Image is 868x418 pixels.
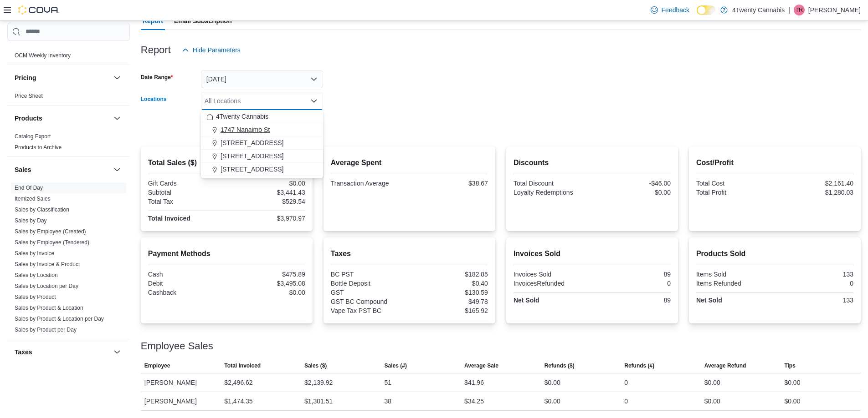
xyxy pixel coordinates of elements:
[224,362,261,369] span: Total Invoiced
[15,185,43,191] a: End Of Day
[385,377,392,388] div: 51
[201,136,323,150] button: [STREET_ADDRESS]
[15,114,42,123] h3: Products
[594,189,671,196] div: $0.00
[776,280,853,287] div: 0
[594,180,671,187] div: -$46.00
[514,297,539,304] strong: Net Sold
[15,206,69,213] a: Sales by Classification
[514,189,591,196] div: Loyalty Redemptions
[15,305,83,311] a: Sales by Product & Location
[794,5,805,15] div: Taylor Rosik
[696,157,853,168] h2: Cost/Profit
[732,5,785,15] p: 4Twenty Cannabis
[15,283,78,289] a: Sales by Location per Day
[544,396,560,407] div: $0.00
[15,144,62,151] span: Products to Archive
[514,248,671,259] h2: Invoices Sold
[624,362,654,369] span: Refunds (#)
[15,239,89,246] a: Sales by Employee (Tendered)
[148,189,225,196] div: Subtotal
[148,215,190,222] strong: Total Invoiced
[15,261,80,267] a: Sales by Invoice & Product
[796,5,803,15] span: TR
[112,72,123,83] button: Pricing
[15,261,80,268] span: Sales by Invoice & Product
[15,73,36,82] h3: Pricing
[331,180,408,187] div: Transaction Average
[201,150,323,163] button: [STREET_ADDRESS]
[141,45,171,55] h3: Report
[331,248,488,259] h2: Taxes
[411,280,488,287] div: $0.40
[201,123,323,136] button: 1747 Nanaimo St
[148,157,305,168] h2: Total Sales ($)
[174,12,232,30] span: Email Subscription
[221,151,283,161] span: [STREET_ADDRESS]
[148,180,225,187] div: Gift Cards
[411,180,488,187] div: $38.67
[385,362,407,369] span: Sales (#)
[704,377,720,388] div: $0.00
[704,396,720,407] div: $0.00
[141,392,221,410] div: [PERSON_NAME]
[7,91,130,105] div: Pricing
[808,5,861,15] p: [PERSON_NAME]
[141,96,167,103] label: Locations
[411,271,488,278] div: $182.85
[304,377,333,388] div: $2,139.92
[594,280,671,287] div: 0
[15,250,54,257] a: Sales by Invoice
[15,133,51,140] a: Catalog Export
[594,271,671,278] div: 89
[15,315,104,322] span: Sales by Product & Location per Day
[15,304,83,312] span: Sales by Product & Location
[15,93,43,99] a: Price Sheet
[15,73,110,82] button: Pricing
[201,70,323,88] button: [DATE]
[201,110,323,176] div: Choose from the following options
[201,110,323,123] button: 4Twenty Cannabis
[15,293,56,301] span: Sales by Product
[15,133,51,140] span: Catalog Export
[784,362,795,369] span: Tips
[15,217,47,224] span: Sales by Day
[178,41,244,59] button: Hide Parameters
[514,271,591,278] div: Invoices Sold
[7,50,130,65] div: OCM
[776,271,853,278] div: 133
[15,250,54,257] span: Sales by Invoice
[216,112,268,121] span: 4Twenty Cannabis
[696,248,853,259] h2: Products Sold
[15,184,43,191] span: End Of Day
[776,297,853,304] div: 133
[112,164,123,175] button: Sales
[385,396,392,407] div: 38
[228,189,305,196] div: $3,441.43
[696,297,722,304] strong: Net Sold
[411,298,488,305] div: $49.78
[15,272,58,278] a: Sales by Location
[221,138,283,147] span: [STREET_ADDRESS]
[221,125,270,134] span: 1747 Nanaimo St
[18,5,59,15] img: Cova
[304,362,327,369] span: Sales ($)
[148,271,225,278] div: Cash
[15,92,43,100] span: Price Sheet
[148,289,225,296] div: Cashback
[331,298,408,305] div: GST BC Compound
[464,377,484,388] div: $41.96
[7,182,130,339] div: Sales
[228,198,305,205] div: $529.54
[544,362,575,369] span: Refunds ($)
[696,180,773,187] div: Total Cost
[594,297,671,304] div: 89
[704,362,746,369] span: Average Refund
[15,196,51,202] a: Itemized Sales
[304,396,333,407] div: $1,301.51
[544,377,560,388] div: $0.00
[514,280,591,287] div: InvoicesRefunded
[7,131,130,156] div: Products
[15,165,31,174] h3: Sales
[310,97,318,105] button: Close list of options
